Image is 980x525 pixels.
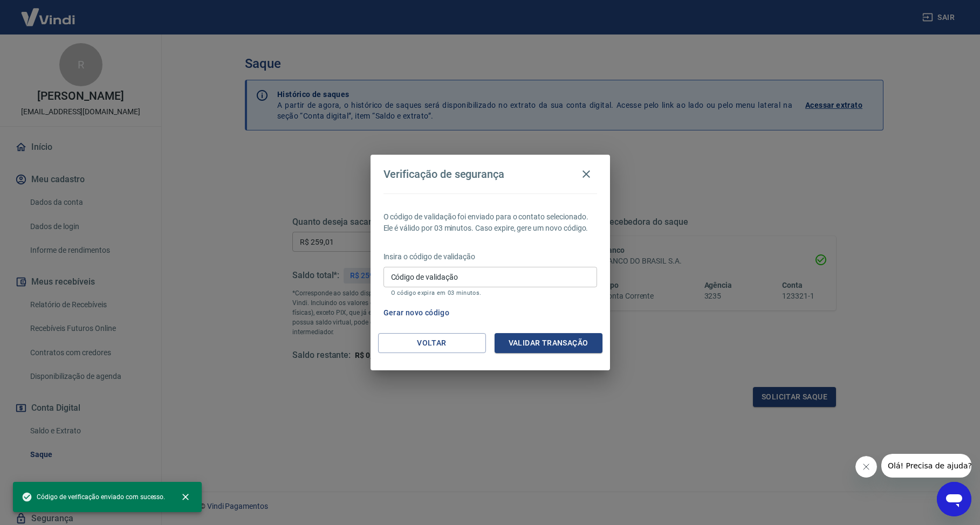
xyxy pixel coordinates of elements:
button: close [174,485,197,509]
iframe: Botão para abrir a janela de mensagens [937,482,971,516]
p: Insira o código de validação [383,251,597,262]
p: O código de validação foi enviado para o contato selecionado. Ele é válido por 03 minutos. Caso e... [383,211,597,234]
span: Olá! Precisa de ajuda? [6,8,91,16]
iframe: Fechar mensagem [855,456,877,478]
h4: Verificação de segurança [383,168,505,181]
p: O código expira em 03 minutos. [391,289,590,296]
button: Validar transação [495,333,602,353]
iframe: Mensagem da empresa [881,454,971,478]
button: Voltar [378,333,486,353]
span: Código de verificação enviado com sucesso. [22,492,165,502]
button: Gerar novo código [379,303,454,323]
